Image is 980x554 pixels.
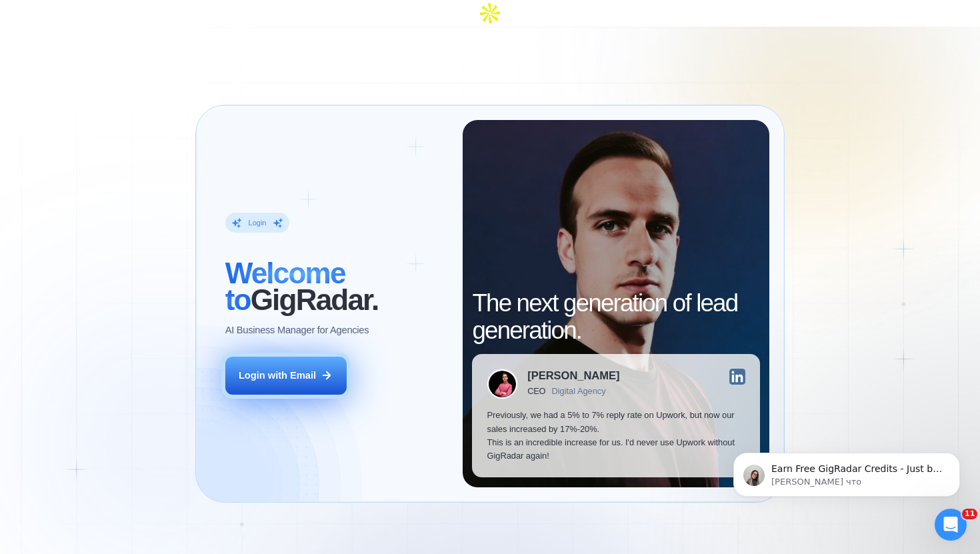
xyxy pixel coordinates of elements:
[487,409,745,463] p: Previously, we had a 5% to 7% reply rate on Upwork, but now our sales increased by 17%-20%. This ...
[225,357,347,395] button: Login with Email
[962,509,977,519] span: 11
[935,509,967,541] iframe: Intercom live chat
[249,218,267,228] div: Login
[239,369,316,382] div: Login with Email
[527,371,619,382] div: [PERSON_NAME]
[225,323,369,337] p: AI Business Manager for Agencies
[225,257,345,316] span: Welcome to
[552,387,606,397] div: Digital Agency
[713,425,980,518] iframe: Intercom notifications сообщение
[527,387,545,397] div: CEO
[472,290,759,344] h2: The next generation of lead generation.
[225,260,448,314] h2: ‍ GigRadar.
